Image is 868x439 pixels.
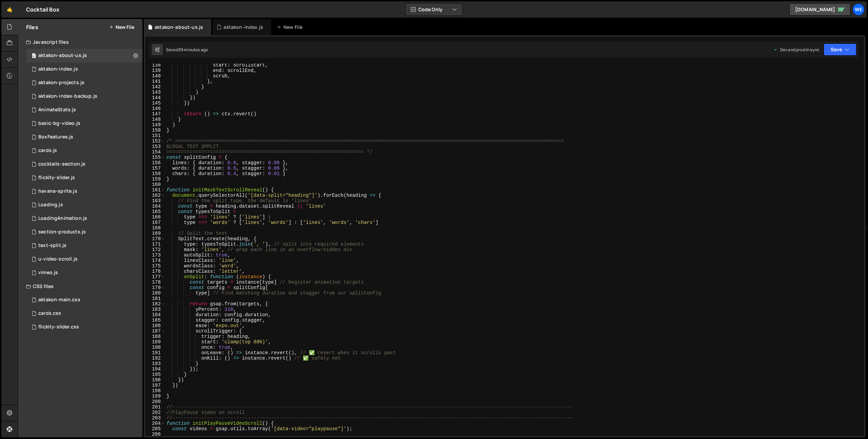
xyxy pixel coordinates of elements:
div: 179 [145,285,165,290]
div: u-video-scroll.js [38,256,78,262]
div: 187 [145,328,165,334]
div: cards.js [38,148,57,154]
div: 148 [145,117,165,122]
div: 163 [145,198,165,204]
h2: Files [26,23,38,31]
a: We [852,3,865,16]
div: 145 [145,100,165,106]
div: 181 [145,296,165,301]
div: 12094/44389.js [26,76,142,90]
div: 184 [145,312,165,318]
div: 161 [145,187,165,193]
div: 166 [145,214,165,220]
div: 206 [145,432,165,437]
div: 190 [145,345,165,350]
div: 167 [145,220,165,225]
div: 178 [145,280,165,285]
div: cocktails-section.js [38,161,85,167]
div: 12094/35475.css [26,320,142,334]
div: 153 [145,144,165,149]
div: 143 [145,90,165,95]
div: 138 [145,62,165,68]
div: 199 [145,394,165,399]
div: BoxFeatures.js [38,134,73,140]
div: 151 [145,133,165,138]
div: 147 [145,111,165,117]
div: 168 [145,225,165,231]
div: 12094/43205.css [26,293,142,307]
div: 170 [145,236,165,242]
div: 164 [145,204,165,209]
div: 139 [145,68,165,73]
div: 174 [145,258,165,263]
div: 12094/30497.js [26,130,142,144]
div: 154 [145,149,165,155]
a: [DOMAIN_NAME] [789,3,850,16]
div: 12094/36060.js [26,157,142,171]
div: Loading.js [38,202,63,208]
div: 183 [145,307,165,312]
div: 192 [145,356,165,361]
div: 12094/36679.js [26,185,142,198]
div: 12094/44174.js [26,90,142,103]
div: 12094/43364.js [26,62,142,76]
div: 12094/41439.js [26,239,142,252]
span: 0 [32,54,36,59]
div: 180 [145,290,165,296]
div: 159 [145,176,165,182]
div: 200 [145,399,165,404]
div: aktakon-main.css [38,297,80,303]
div: 175 [145,263,165,269]
div: 193 [145,361,165,366]
div: 12094/34666.css [26,307,142,320]
div: 157 [145,166,165,171]
div: 191 [145,350,165,356]
div: 188 [145,334,165,339]
div: 185 [145,318,165,323]
div: 12094/34884.js [26,198,142,212]
div: 146 [145,106,165,111]
div: 177 [145,274,165,280]
div: Saved [166,47,208,53]
div: 12094/30492.js [26,212,142,225]
div: 155 [145,155,165,160]
div: 150 [145,128,165,133]
div: vimeo.js [38,270,58,276]
div: aktakon-about-us.js [155,24,203,31]
div: 205 [145,426,165,432]
div: 12094/34793.js [26,144,142,157]
div: 203 [145,415,165,421]
div: 12094/29507.js [26,266,142,280]
div: 202 [145,410,165,415]
div: 156 [145,160,165,166]
div: Dev and prod in sync [773,47,820,53]
div: Javascript files [18,35,142,49]
button: Save [824,43,856,56]
div: 140 [145,73,165,79]
div: CSS files [18,280,142,293]
div: havana-sprite.js [38,188,77,194]
div: LoadingAnimation.js [38,215,87,222]
div: 149 [145,122,165,128]
div: aktakon-index.js [223,24,263,31]
div: 142 [145,84,165,90]
button: Code Only [406,3,462,16]
div: 158 [145,171,165,176]
div: cards.css [38,310,61,317]
div: 182 [145,301,165,307]
div: 194 [145,366,165,372]
div: aktakon-index-backup.js [38,93,97,99]
div: 165 [145,209,165,214]
div: basic-bg-video.js [38,120,80,127]
div: 39 minutes ago [178,47,208,53]
div: 204 [145,421,165,426]
div: 172 [145,247,165,252]
div: 201 [145,404,165,410]
div: 152 [145,138,165,144]
a: 🤙 [1,1,18,18]
div: 196 [145,377,165,383]
div: Cocktail Box [26,5,59,14]
div: 12094/36059.js [26,225,142,239]
div: 12094/41429.js [26,252,142,266]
